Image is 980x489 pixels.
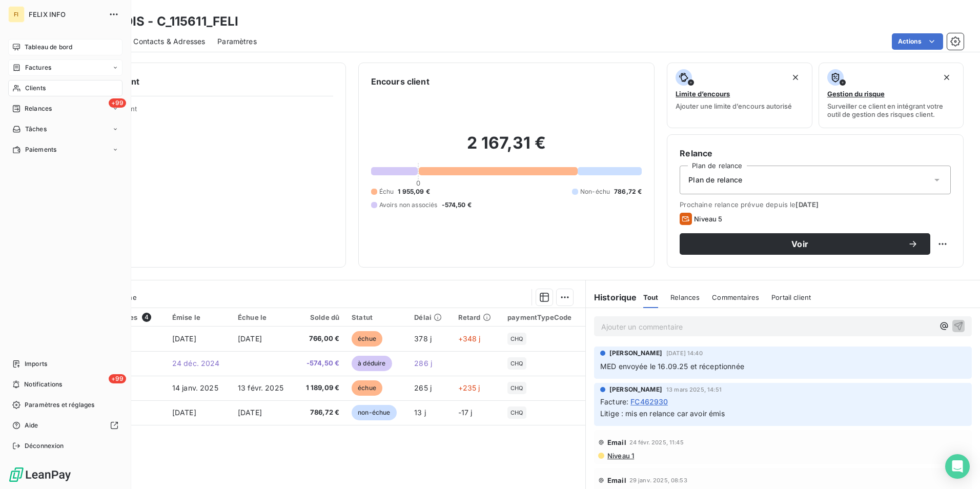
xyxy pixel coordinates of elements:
h6: Informations client [62,75,333,88]
span: 0 [416,179,420,187]
span: 1 189,09 € [301,383,339,393]
button: Limite d’encoursAjouter une limite d’encours autorisé [667,63,812,128]
span: Niveau 5 [694,215,722,223]
span: Surveiller ce client en intégrant votre outil de gestion des risques client. [827,102,955,118]
span: 4 [142,313,151,322]
span: Facture : [600,396,628,407]
span: Relances [670,293,700,301]
span: [DATE] [238,334,262,343]
div: FI [8,6,25,23]
span: Échu [379,187,394,196]
span: 1 955,09 € [398,187,430,196]
span: FC462930 [630,396,668,407]
span: Commentaires [712,293,759,301]
span: +348 j [458,334,481,343]
span: Paramètres [217,36,257,47]
span: 24 déc. 2024 [172,359,220,368]
span: 378 j [414,334,432,343]
span: CHQ [511,360,523,366]
span: Litige : mis en relance car avoir émis [600,409,725,418]
span: CHQ [511,385,523,391]
span: Déconnexion [25,441,64,451]
div: Retard [458,313,495,321]
button: Voir [680,233,930,255]
span: Ajouter une limite d’encours autorisé [676,102,792,110]
button: Actions [892,33,943,50]
span: Tableau de bord [25,43,72,52]
span: Tâches [25,125,47,134]
span: [DATE] [795,200,819,209]
span: MED envoyée le 16.09.25 et réceptionnée [600,362,744,371]
span: à déduire [352,356,392,371]
span: -17 j [458,408,473,417]
span: Relances [25,104,52,113]
a: Aide [8,417,122,434]
span: Propriétés Client [83,105,333,119]
div: Solde dû [301,313,339,321]
div: paymentTypeCode [507,313,579,321]
span: [DATE] [238,408,262,417]
span: Factures [25,63,51,72]
div: Délai [414,313,445,321]
span: Tout [643,293,659,301]
span: Gestion du risque [827,90,885,98]
span: +99 [109,98,126,108]
h2: 2 167,31 € [371,133,642,164]
span: 786,72 € [301,407,339,418]
span: -574,50 € [301,358,339,369]
span: 766,00 € [301,334,339,344]
span: Portail client [771,293,811,301]
span: Voir [692,240,908,248]
span: échue [352,380,382,396]
span: 13 mars 2025, 14:51 [666,386,722,393]
span: 13 févr. 2025 [238,383,283,392]
h6: Encours client [371,75,430,88]
span: Prochaine relance prévue depuis le [680,200,951,209]
span: Contacts & Adresses [133,36,205,47]
span: 29 janv. 2025, 08:53 [629,477,687,483]
h6: Historique [586,291,637,303]
span: Plan de relance [688,175,742,185]
img: Logo LeanPay [8,466,72,483]
h6: Relance [680,147,951,159]
span: [DATE] 14:40 [666,350,703,356]
span: Paiements [25,145,56,154]
div: Statut [352,313,402,321]
div: Échue le [238,313,289,321]
span: 265 j [414,383,432,392]
span: Limite d’encours [676,90,730,98]
span: +99 [109,374,126,383]
span: FELIX INFO [29,10,103,18]
span: Aide [25,421,38,430]
span: [DATE] [172,408,196,417]
h3: SOFADIS - C_115611_FELI [90,12,238,31]
span: 786,72 € [614,187,642,196]
span: [DATE] [172,334,196,343]
span: non-échue [352,405,396,420]
span: +235 j [458,383,480,392]
span: [PERSON_NAME] [609,349,662,358]
span: 286 j [414,359,432,368]
span: -574,50 € [442,200,472,210]
div: Open Intercom Messenger [945,454,970,479]
span: Niveau 1 [606,452,634,460]
span: échue [352,331,382,347]
span: Notifications [24,380,62,389]
span: Imports [25,359,47,369]
span: Email [607,476,626,484]
span: 24 févr. 2025, 11:45 [629,439,684,445]
span: CHQ [511,336,523,342]
span: Clients [25,84,46,93]
div: Émise le [172,313,226,321]
span: Paramètres et réglages [25,400,94,410]
span: 13 j [414,408,426,417]
span: Email [607,438,626,446]
span: Avoirs non associés [379,200,438,210]
span: [PERSON_NAME] [609,385,662,394]
span: 14 janv. 2025 [172,383,218,392]
span: CHQ [511,410,523,416]
button: Gestion du risqueSurveiller ce client en intégrant votre outil de gestion des risques client. [819,63,964,128]
span: Non-échu [580,187,610,196]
